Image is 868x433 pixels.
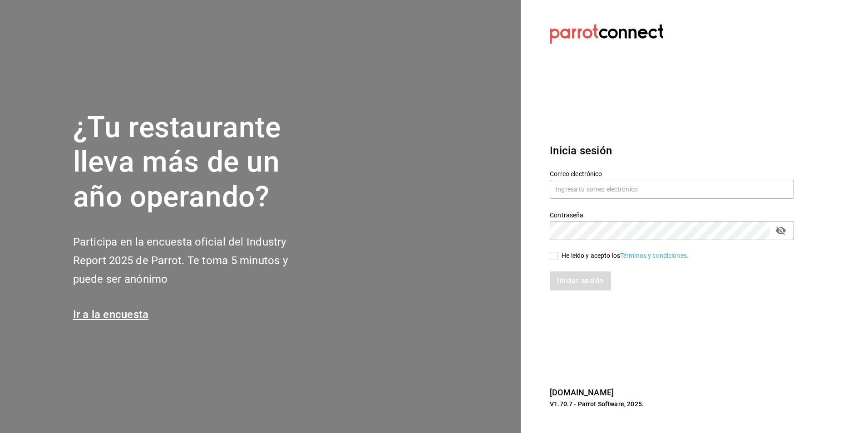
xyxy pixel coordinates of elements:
[550,388,614,397] a: [DOMAIN_NAME]
[73,308,149,321] a: Ir a la encuesta
[550,399,794,408] p: V1.70.7 - Parrot Software, 2025.
[773,223,789,238] button: passwordField
[562,251,689,261] div: He leído y acepto los
[620,252,689,259] a: Términos y condiciones.
[550,170,794,177] label: Correo electrónico
[73,233,318,288] h2: Participa en la encuesta oficial del Industry Report 2025 de Parrot. Te toma 5 minutos y puede se...
[550,180,794,199] input: Ingresa tu correo electrónico
[550,212,794,218] label: Contraseña
[550,143,794,159] h3: Inicia sesión
[73,110,318,215] h1: ¿Tu restaurante lleva más de un año operando?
